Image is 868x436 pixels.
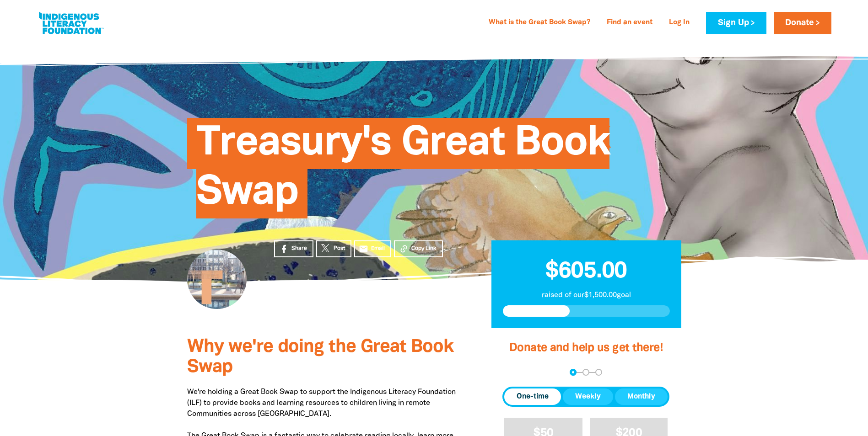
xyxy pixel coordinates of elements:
[411,245,437,253] span: Copy Link
[545,261,627,282] span: $605.00
[570,369,577,376] button: Navigate to step 1 of 3 to enter your donation amount
[291,245,307,253] span: Share
[517,391,549,402] span: One-time
[595,369,602,376] button: Navigate to step 3 of 3 to enter your payment details
[563,388,613,405] button: Weekly
[504,388,561,405] button: One-time
[483,16,596,30] a: What is the Great Book Swap?
[502,387,669,407] div: Donation frequency
[663,16,695,30] a: Log In
[615,388,668,405] button: Monthly
[706,12,766,34] a: Sign Up
[196,125,610,218] span: Treasury's Great Book Swap
[582,369,589,376] button: Navigate to step 2 of 3 to enter your details
[601,16,658,30] a: Find an event
[354,240,392,257] a: emailEmail
[371,245,385,253] span: Email
[627,391,655,402] span: Monthly
[274,240,313,257] a: Share
[334,245,345,253] span: Post
[316,240,351,257] a: Post
[394,240,443,257] button: Copy Link
[187,339,453,376] span: Why we're doing the Great Book Swap
[503,290,670,301] p: raised of our $1,500.00 goal
[774,12,831,34] a: Donate
[359,244,368,254] i: email
[575,391,601,402] span: Weekly
[509,343,663,353] span: Donate and help us get there!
